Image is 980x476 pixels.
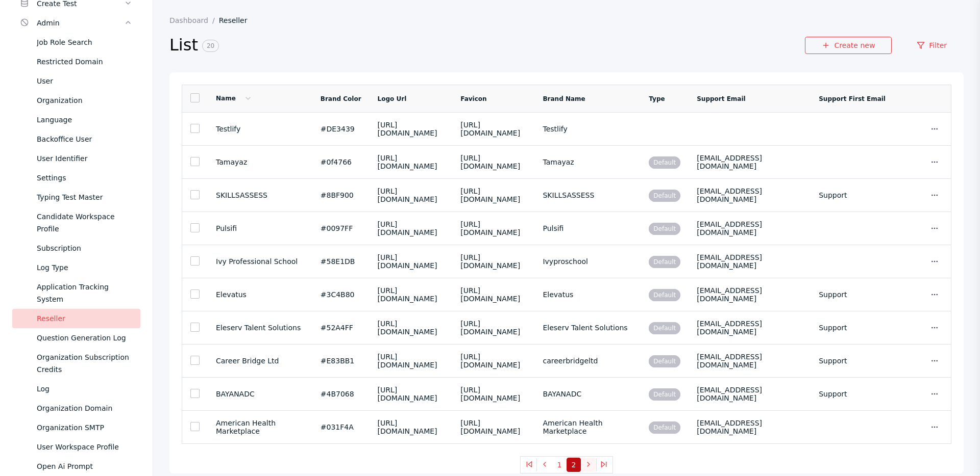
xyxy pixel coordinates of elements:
section: #58E1DB [321,257,361,266]
a: Typing Test Master [12,188,140,207]
span: Default [649,190,680,202]
section: [EMAIL_ADDRESS][DOMAIN_NAME] [697,353,802,369]
section: Testlify [543,125,632,133]
button: 1 [552,458,567,472]
section: [URL][DOMAIN_NAME] [460,419,526,435]
section: American Health Marketplace [216,419,304,435]
a: User Workspace Profile [12,437,140,457]
section: #3C4B80 [321,290,361,299]
a: Question Generation Log [12,328,140,348]
div: Organization [37,94,132,107]
section: Ivy Professional School [216,257,304,266]
a: Application Tracking System [12,277,140,309]
section: Eleserv Talent Solutions [216,324,304,332]
a: User [12,71,140,91]
section: [EMAIL_ADDRESS][DOMAIN_NAME] [697,419,802,435]
div: Log Type [37,261,132,274]
section: Support [819,290,886,299]
section: careerbridgeltd [543,357,632,365]
section: [URL][DOMAIN_NAME] [460,121,526,137]
section: [URL][DOMAIN_NAME] [378,320,445,336]
a: Name [216,95,252,102]
a: Job Role Search [12,33,140,52]
a: Support First Email [819,95,886,102]
div: Settings [37,172,132,184]
section: #8BF900 [321,191,361,199]
section: [URL][DOMAIN_NAME] [378,286,445,303]
section: [EMAIL_ADDRESS][DOMAIN_NAME] [697,320,802,336]
section: [EMAIL_ADDRESS][DOMAIN_NAME] [697,220,802,236]
a: Logo Url [378,95,407,102]
section: Elevatus [543,290,632,299]
section: [URL][DOMAIN_NAME] [378,220,445,236]
section: [EMAIL_ADDRESS][DOMAIN_NAME] [697,286,802,303]
section: [URL][DOMAIN_NAME] [378,187,445,203]
span: Default [649,223,680,235]
div: User Workspace Profile [37,441,132,453]
section: [URL][DOMAIN_NAME] [460,154,526,170]
a: Log Type [12,258,140,277]
section: #0f4766 [321,158,361,166]
button: 2 [567,458,581,472]
section: Tamayaz [216,158,304,166]
section: [EMAIL_ADDRESS][DOMAIN_NAME] [697,253,802,270]
div: Admin [37,17,124,29]
section: #DE3439 [321,125,361,133]
section: Support [819,324,886,332]
a: User Identifier [12,149,140,168]
a: Organization [12,91,140,110]
section: [EMAIL_ADDRESS][DOMAIN_NAME] [697,154,802,170]
a: Restricted Domain [12,52,140,71]
a: Subscription [12,239,140,258]
section: #031F4A [321,423,361,431]
div: Reseller [37,312,132,325]
section: [URL][DOMAIN_NAME] [378,253,445,270]
section: Support [819,191,886,199]
div: Candidate Workspace Profile [37,210,132,235]
div: Backoffice User [37,133,132,145]
a: Type [649,95,665,102]
section: #E83BB1 [321,357,361,365]
section: SKILLSASSESS [216,191,304,199]
section: Testlify [216,125,304,133]
a: Reseller [12,309,140,328]
a: Filter [900,37,964,54]
a: Organization Subscription Credits [12,348,140,379]
section: [URL][DOMAIN_NAME] [378,121,445,137]
section: BAYANADC [543,390,632,398]
section: [URL][DOMAIN_NAME] [460,253,526,270]
div: Organization Domain [37,402,132,414]
section: SKILLSASSESS [543,191,632,199]
section: #4B7068 [321,390,361,398]
div: Job Role Search [37,36,132,48]
div: Question Generation Log [37,332,132,344]
section: [EMAIL_ADDRESS][DOMAIN_NAME] [697,386,802,402]
div: Language [37,114,132,126]
section: [URL][DOMAIN_NAME] [460,187,526,203]
div: Organization Subscription Credits [37,351,132,376]
section: Support [819,357,886,365]
section: [URL][DOMAIN_NAME] [460,286,526,303]
section: Career Bridge Ltd [216,357,304,365]
section: Eleserv Talent Solutions [543,324,632,332]
span: Default [649,355,680,367]
section: Support [819,390,886,398]
section: [URL][DOMAIN_NAME] [460,386,526,402]
div: Restricted Domain [37,56,132,68]
a: Dashboard [169,16,219,24]
div: Organization SMTP [37,421,132,434]
section: Pulsifi [543,224,632,232]
a: Reseller [219,16,256,24]
section: [URL][DOMAIN_NAME] [378,353,445,369]
div: Subscription [37,242,132,254]
a: Candidate Workspace Profile [12,207,140,239]
section: Ivyproschool [543,257,632,266]
a: Support Email [697,95,745,102]
div: Application Tracking System [37,281,132,305]
section: [URL][DOMAIN_NAME] [378,154,445,170]
section: #52A4FF [321,324,361,332]
span: Default [649,421,680,434]
a: Organization SMTP [12,418,140,437]
h2: List [169,35,805,56]
span: Default [649,322,680,334]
